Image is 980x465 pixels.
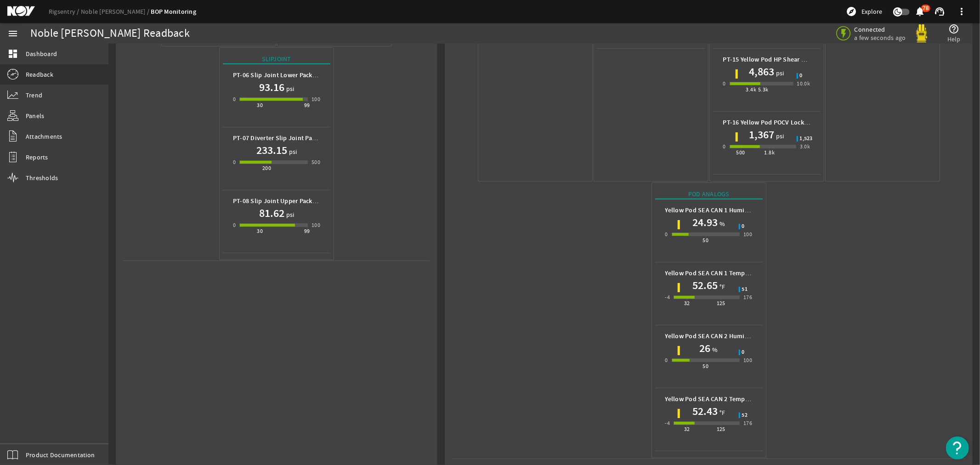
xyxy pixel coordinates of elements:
[257,227,263,236] div: 30
[304,227,310,236] div: 99
[947,34,961,44] span: Help
[30,29,190,38] div: Noble [PERSON_NAME] Readback
[684,299,690,308] div: 32
[797,79,810,88] div: 10.0k
[717,299,725,308] div: 125
[312,95,320,104] div: 100
[699,341,710,356] h1: 26
[774,131,784,141] span: psi
[915,7,925,17] button: 78
[800,136,813,142] span: 1,523
[742,413,748,418] span: 52
[233,221,236,230] div: 0
[26,91,42,100] span: Trend
[736,148,745,157] div: 500
[256,143,287,158] h1: 233.15
[26,132,62,141] span: Attachments
[692,215,718,230] h1: 24.93
[233,71,354,79] b: PT-06 Slip Joint Lower Packer Air Pressure
[723,118,831,127] b: PT-16 Yellow Pod POCV Lock Pressure
[846,6,857,17] mat-icon: explore
[665,206,756,215] b: Yellow Pod SEA CAN 1 Humidity
[665,269,766,278] b: Yellow Pod SEA CAN 1 Temperature
[257,101,263,110] div: 30
[800,73,803,79] span: 0
[912,24,931,43] img: Yellowpod.svg
[304,101,310,110] div: 99
[703,362,709,371] div: 50
[915,6,926,17] mat-icon: notifications
[951,0,973,23] button: more_vert
[7,48,18,59] mat-icon: dashboard
[742,350,745,355] span: 0
[758,85,769,94] div: 5.3k
[287,147,297,156] span: psi
[842,4,886,19] button: Explore
[743,419,752,428] div: 176
[233,95,236,104] div: 0
[742,224,745,229] span: 0
[26,173,58,182] span: Thresholds
[723,79,726,88] div: 0
[26,70,53,79] span: Readback
[655,189,763,199] div: Pod Analogs
[26,111,45,120] span: Panels
[718,219,725,228] span: %
[665,356,668,365] div: 0
[743,356,752,365] div: 100
[312,221,320,230] div: 100
[312,158,320,167] div: 500
[259,206,284,221] h1: 81.62
[262,164,271,173] div: 200
[723,142,726,151] div: 0
[665,293,670,302] div: -4
[665,419,670,428] div: -4
[717,425,725,434] div: 125
[665,230,668,239] div: 0
[710,345,718,354] span: %
[749,64,774,79] h1: 4,863
[233,134,380,142] b: PT-07 Diverter Slip Joint Packer Hydraulic Pressure
[743,230,752,239] div: 100
[692,278,718,293] h1: 52.65
[684,425,690,434] div: 32
[26,49,57,58] span: Dashboard
[259,80,284,95] h1: 93.16
[223,54,330,64] div: Slipjoint
[946,437,969,459] button: Open Resource Center
[284,84,295,93] span: psi
[718,282,725,291] span: °F
[746,85,757,94] div: 3.4k
[855,25,906,34] span: Connected
[665,332,756,340] b: Yellow Pod SEA CAN 2 Humidity
[800,142,810,151] div: 3.0k
[742,287,748,292] span: 51
[233,197,354,205] b: PT-08 Slip Joint Upper Packer Air Pressure
[665,395,766,403] b: Yellow Pod SEA CAN 2 Temperature
[692,404,718,419] h1: 52.43
[749,127,774,142] h1: 1,367
[7,28,18,39] mat-icon: menu
[723,55,841,64] b: PT-15 Yellow Pod HP Shear Ram Pressure
[855,34,906,42] span: a few seconds ago
[81,7,151,16] a: Noble [PERSON_NAME]
[743,293,752,302] div: 176
[233,158,236,167] div: 0
[151,7,197,16] a: BOP Monitoring
[934,6,945,17] mat-icon: support_agent
[49,7,81,16] a: Rigsentry
[284,210,295,219] span: psi
[26,450,95,459] span: Product Documentation
[949,23,960,34] mat-icon: help_outline
[703,236,709,245] div: 50
[26,153,48,162] span: Reports
[774,68,784,78] span: psi
[765,148,775,157] div: 1.8k
[861,7,882,16] span: Explore
[718,408,725,417] span: °F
